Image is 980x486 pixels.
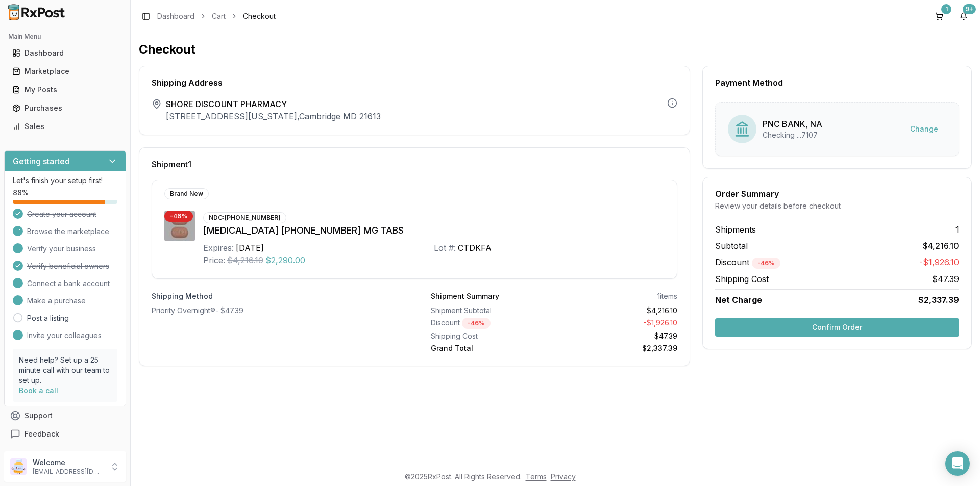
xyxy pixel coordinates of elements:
[13,175,117,186] p: Let's finish your setup first!
[558,305,678,316] div: $4,216.10
[4,100,126,116] button: Purchases
[27,226,109,237] span: Browse the marketplace
[462,318,491,329] div: - 46 %
[203,212,286,223] div: NDC: [PHONE_NUMBER]
[752,258,780,269] div: - 46 %
[19,355,111,386] p: Need help? Set up a 25 minute call with our team to set up.
[4,406,126,425] button: Support
[203,242,234,254] div: Expires:
[558,331,678,341] div: $47.39
[431,331,550,341] div: Shipping Cost
[166,98,381,110] span: SHORE DISCOUNT PHARMACY
[8,44,122,62] a: Dashboard
[139,41,972,58] h1: Checkout
[33,468,104,476] p: [EMAIL_ADDRESS][DOMAIN_NAME]
[715,79,959,87] div: Payment Method
[166,110,381,122] p: [STREET_ADDRESS][US_STATE] , Cambridge MD 21613
[152,305,398,316] div: Priority Overnight® - $47.39
[164,211,193,222] div: - 46 %
[715,273,769,285] span: Shipping Cost
[657,291,677,301] div: 1 items
[8,81,122,99] a: My Posts
[715,190,959,198] div: Order Summary
[152,291,398,301] label: Shipping Method
[763,130,822,140] div: Checking ...7107
[27,244,96,254] span: Verify your business
[12,66,118,76] div: Marketplace
[4,425,126,443] button: Feedback
[27,209,96,219] span: Create your account
[941,4,951,14] div: 1
[8,117,122,136] a: Sales
[27,296,86,306] span: Make a purchase
[164,188,209,199] div: Brand New
[13,155,70,167] h3: Getting started
[931,8,947,24] button: 1
[12,103,118,113] div: Purchases
[152,160,191,168] span: Shipment 1
[4,82,126,98] button: My Posts
[923,240,959,252] span: $4,216.10
[715,295,762,305] span: Net Charge
[236,242,264,254] div: [DATE]
[715,257,780,267] span: Discount
[945,451,970,476] div: Open Intercom Messenger
[551,472,576,481] a: Privacy
[431,291,499,301] div: Shipment Summary
[715,223,756,236] span: Shipments
[431,318,550,329] div: Discount
[8,33,122,41] h2: Main Menu
[24,429,59,439] span: Feedback
[157,11,276,21] nav: breadcrumb
[4,63,126,80] button: Marketplace
[715,318,959,337] button: Confirm Order
[19,386,58,395] a: Book a call
[13,188,29,198] span: 88 %
[27,313,69,323] a: Post a listing
[715,201,959,211] div: Review your details before checkout
[558,318,678,329] div: - $1,926.10
[434,242,456,254] div: Lot #:
[12,121,118,132] div: Sales
[27,330,102,341] span: Invite your colleagues
[157,11,194,21] a: Dashboard
[152,79,677,87] div: Shipping Address
[12,85,118,95] div: My Posts
[243,11,276,21] span: Checkout
[919,256,959,269] span: -$1,926.10
[4,4,69,20] img: RxPost Logo
[8,99,122,117] a: Purchases
[8,62,122,81] a: Marketplace
[33,457,104,468] p: Welcome
[955,223,959,236] span: 1
[4,118,126,135] button: Sales
[763,118,822,130] div: PNC BANK, NA
[12,48,118,58] div: Dashboard
[212,11,226,21] a: Cart
[558,343,678,353] div: $2,337.39
[932,273,959,285] span: $47.39
[203,254,225,266] div: Price:
[955,8,972,24] button: 9+
[4,45,126,61] button: Dashboard
[10,458,27,475] img: User avatar
[203,223,665,238] div: [MEDICAL_DATA] [PHONE_NUMBER] MG TABS
[265,254,305,266] span: $2,290.00
[526,472,547,481] a: Terms
[715,240,748,252] span: Subtotal
[227,254,263,266] span: $4,216.10
[164,211,195,241] img: Biktarvy 50-200-25 MG TABS
[431,305,550,316] div: Shipment Subtotal
[27,278,110,289] span: Connect a bank account
[458,242,492,254] div: CTDKFA
[963,4,976,14] div: 9+
[27,261,109,271] span: Verify beneficial owners
[918,294,959,306] span: $2,337.39
[431,343,550,353] div: Grand Total
[902,120,946,138] button: Change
